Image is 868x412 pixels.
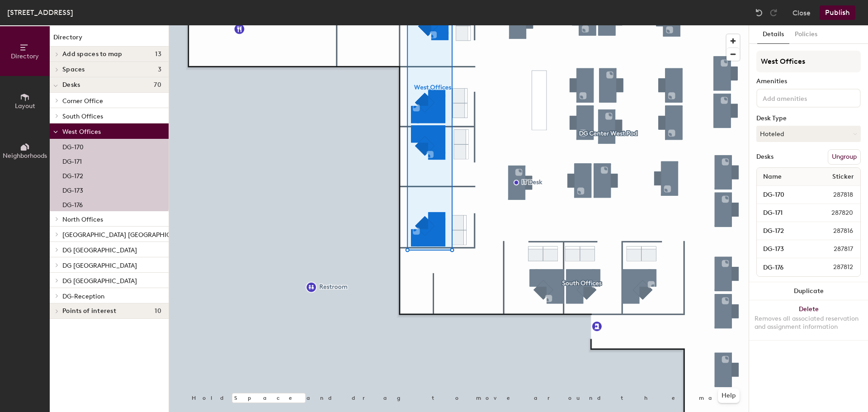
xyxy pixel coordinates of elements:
button: Close [793,5,811,20]
p: DG-176 [62,199,83,209]
input: Unnamed desk [759,189,811,201]
span: 287816 [811,226,859,236]
span: 70 [154,81,161,89]
span: Add spaces to map [62,51,123,58]
input: Unnamed desk [759,261,811,274]
div: Removes all associated reservation and assignment information [755,315,863,331]
h1: Directory [50,33,169,47]
button: Publish [820,5,855,20]
input: Unnamed desk [759,225,811,237]
span: 287820 [810,208,859,218]
span: Points of interest [62,308,116,315]
span: West Offices [62,128,101,136]
span: Directory [11,52,39,60]
span: 287818 [811,190,859,200]
span: 13 [155,51,161,58]
span: Layout [15,102,35,110]
div: Desk Type [756,115,861,122]
p: DG-173 [62,184,83,194]
span: DG [GEOGRAPHIC_DATA] [62,277,137,285]
input: Unnamed desk [759,243,812,256]
button: Hoteled [756,126,861,142]
span: Corner Office [62,97,103,105]
span: South Offices [62,113,103,120]
span: 10 [155,308,161,315]
input: Unnamed desk [759,207,810,219]
span: DG-Reception [62,293,104,300]
div: Amenities [756,78,861,85]
span: 287812 [811,262,859,272]
span: Spaces [62,66,85,73]
button: Policies [789,25,823,44]
input: Add amenities [761,92,842,103]
button: Details [757,25,789,44]
img: Redo [769,8,778,17]
img: Undo [755,8,764,17]
span: 3 [158,66,161,73]
p: DG-171 [62,155,82,166]
span: DG [GEOGRAPHIC_DATA] [62,246,137,254]
span: [GEOGRAPHIC_DATA] [GEOGRAPHIC_DATA] [62,231,192,239]
span: Neighborhoods [3,152,47,160]
button: DeleteRemoves all associated reservation and assignment information [749,300,868,340]
button: Ungroup [828,149,861,165]
p: DG-172 [62,170,83,180]
button: Duplicate [749,282,868,300]
span: Sticker [828,169,859,185]
p: DG-170 [62,141,84,151]
span: 287817 [812,244,859,254]
span: Desks [62,81,80,89]
span: Name [759,169,786,185]
span: DG [GEOGRAPHIC_DATA] [62,262,137,270]
button: Help [718,388,740,403]
div: [STREET_ADDRESS] [7,7,73,18]
span: North Offices [62,216,103,223]
div: Desks [756,153,774,161]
